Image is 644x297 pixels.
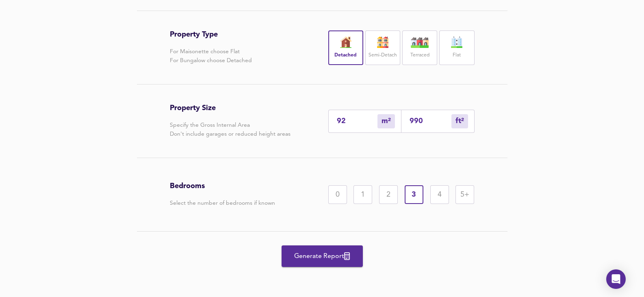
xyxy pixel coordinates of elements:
[328,185,347,204] div: 0
[170,182,275,191] h3: Bedrooms
[282,245,363,267] button: Generate Report
[379,185,398,204] div: 2
[405,185,423,204] div: 3
[430,185,449,204] div: 4
[410,37,430,48] img: house-icon
[353,185,372,204] div: 1
[606,269,626,289] div: Open Intercom Messenger
[447,37,467,48] img: flat-icon
[170,47,252,65] p: For Maisonette choose Flat For Bungalow choose Detached
[455,185,474,204] div: 5+
[365,30,400,65] div: Semi-Detach
[410,117,451,126] input: Sqft
[328,30,363,65] div: Detached
[334,50,357,61] label: Detached
[410,50,429,61] label: Terraced
[170,104,291,113] h3: Property Size
[451,114,468,128] div: m²
[170,121,291,139] p: Specify the Gross Internal Area Don't include garages or reduced height areas
[337,117,377,126] input: Enter sqm
[290,251,355,262] span: Generate Report
[377,114,395,128] div: m²
[336,37,356,48] img: house-icon
[453,50,461,61] label: Flat
[170,199,275,208] p: Select the number of bedrooms if known
[373,37,393,48] img: house-icon
[170,30,252,39] h3: Property Type
[369,50,397,61] label: Semi-Detach
[402,30,437,65] div: Terraced
[439,30,474,65] div: Flat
